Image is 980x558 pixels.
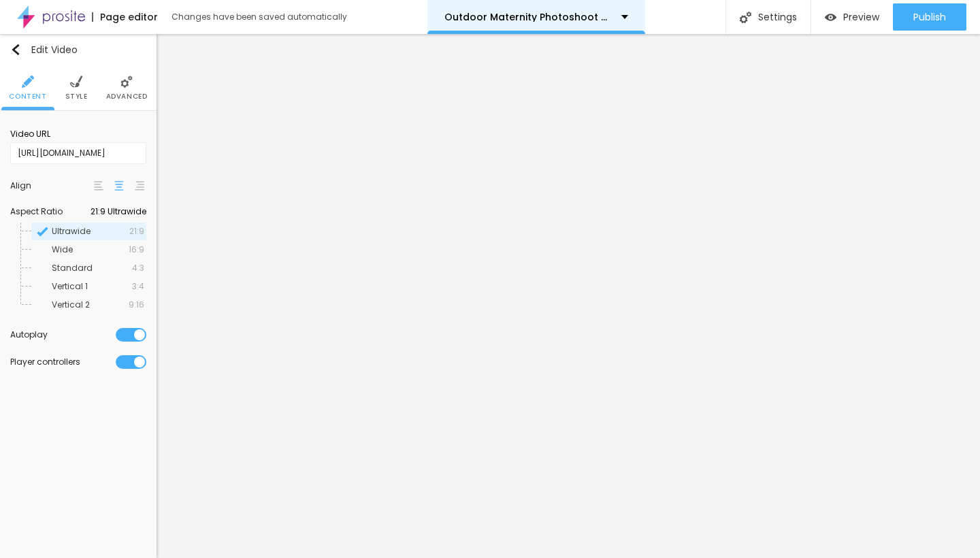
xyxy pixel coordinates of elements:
[52,225,91,237] span: Ultrawide
[10,358,116,366] div: Player controllers
[132,282,144,291] span: 3:4
[120,76,133,88] img: Icone
[10,331,116,339] div: Autoplay
[129,246,144,254] span: 16:9
[65,93,88,100] span: Style
[52,299,90,310] span: Vertical 2
[893,3,966,31] button: Publish
[106,93,148,100] span: Advanced
[10,208,91,216] div: Aspect Ratio
[10,128,146,140] div: Video URL
[913,12,946,22] span: Publish
[843,12,879,22] span: Preview
[135,181,144,191] img: paragraph-right-align.svg
[825,12,836,23] img: view-1.svg
[157,34,980,558] iframe: Editor
[92,12,158,22] div: Page editor
[91,208,146,216] span: 21:9 Ultrawide
[129,227,144,235] span: 21:9
[114,181,124,191] img: paragraph-center-align.svg
[740,12,751,23] img: Icone
[70,76,82,88] img: Icone
[52,280,88,292] span: Vertical 1
[94,181,103,191] img: paragraph-left-align.svg
[444,12,611,22] p: Outdoor Maternity Photoshoot Proposal
[52,244,73,255] span: Wide
[10,44,78,55] div: Edit Video
[171,13,347,21] div: Changes have been saved automatically
[52,262,93,274] span: Standard
[22,76,34,88] img: Icone
[10,142,146,164] input: Youtube, Vimeo or Dailymotion
[10,44,21,55] img: Icone
[129,301,144,309] span: 9:16
[132,264,144,272] span: 4:3
[10,182,92,190] div: Align
[811,3,893,31] button: Preview
[37,226,48,237] img: Icone
[9,93,46,100] span: Content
